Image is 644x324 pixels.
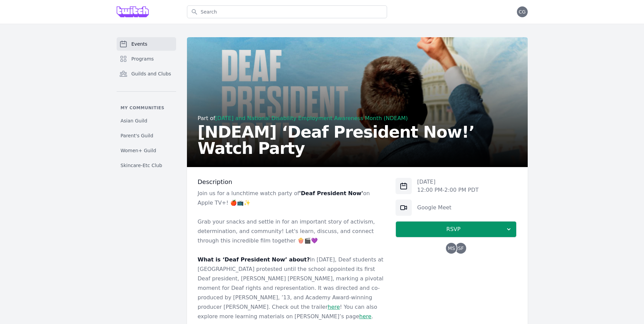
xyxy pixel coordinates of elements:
[121,147,156,154] span: Women+ Guild
[132,70,171,77] span: Guilds and Clubs
[117,37,176,51] a: Events
[448,246,455,251] span: MS
[117,67,176,80] a: Guilds and Clubs
[328,304,340,310] a: here
[198,255,385,321] p: In [DATE], Deaf students at [GEOGRAPHIC_DATA] protested until the school appointed its first Deaf...
[417,178,479,186] p: [DATE]
[117,144,176,157] a: Women+ Guild
[417,186,479,194] p: 12:00 PM - 2:00 PM PDT
[517,6,528,17] button: CG
[198,217,385,246] p: Grab your snacks and settle in for an important story of activism, determination, and community! ...
[187,5,387,18] input: Search
[519,9,526,14] span: CG
[121,117,147,124] span: Asian Guild
[215,115,408,121] a: [DATE] and National Disability Employment Awareness Month (NDEAM)
[198,189,385,208] p: Join us for a lunchtime watch party of on Apple TV+! 🍎📺✨
[458,246,464,251] span: SF
[117,52,176,66] a: Programs
[417,204,451,211] a: Google Meet
[401,225,505,233] span: RSVP
[198,256,310,263] strong: What is ‘Deaf President Now’ about?
[396,221,517,237] button: RSVP
[132,55,154,62] span: Programs
[117,6,149,17] img: Grove
[117,159,176,171] a: Skincare-Etc Club
[359,313,372,320] a: here
[117,115,176,127] a: Asian Guild
[117,105,176,111] p: My communities
[198,114,517,122] div: Part of
[117,37,176,171] nav: Sidebar
[198,124,517,156] h2: [NDEAM] ‘Deaf President Now!’ Watch Party
[299,190,363,196] strong: 'Deaf President Now'
[117,130,176,142] a: Parent's Guild
[132,41,147,47] span: Events
[121,132,153,139] span: Parent's Guild
[121,162,162,169] span: Skincare-Etc Club
[198,178,385,186] h3: Description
